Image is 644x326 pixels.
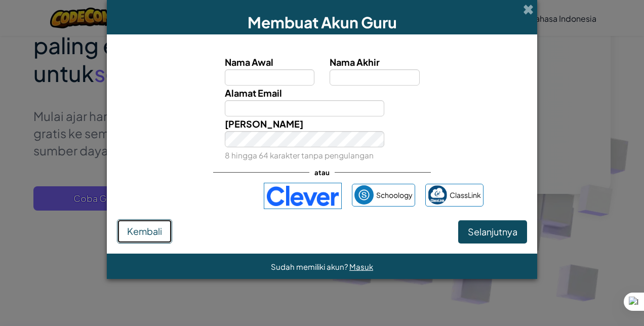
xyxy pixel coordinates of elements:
[376,188,413,202] span: Schoology
[309,165,335,180] span: atau
[156,185,259,207] iframe: Sign in with Google Button
[225,150,374,160] small: 8 hingga 64 karakter tanpa pengulangan
[225,87,282,99] span: Alamat Email
[225,118,303,130] span: [PERSON_NAME]
[271,262,349,271] span: Sudah memiliki akun?
[349,262,373,271] a: Masuk
[468,226,517,237] span: Selanjutnya
[248,13,397,32] span: Membuat Akun Guru
[458,220,527,243] button: Selanjutnya
[330,56,380,68] span: Nama Akhir
[354,185,374,205] img: schoology.png
[450,188,481,202] span: ClassLink
[264,183,342,209] img: clever-logo-blue.png
[127,225,162,237] span: Kembali
[428,185,447,205] img: classlink-logo-small.png
[117,219,172,243] button: Kembali
[225,56,273,68] span: Nama Awal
